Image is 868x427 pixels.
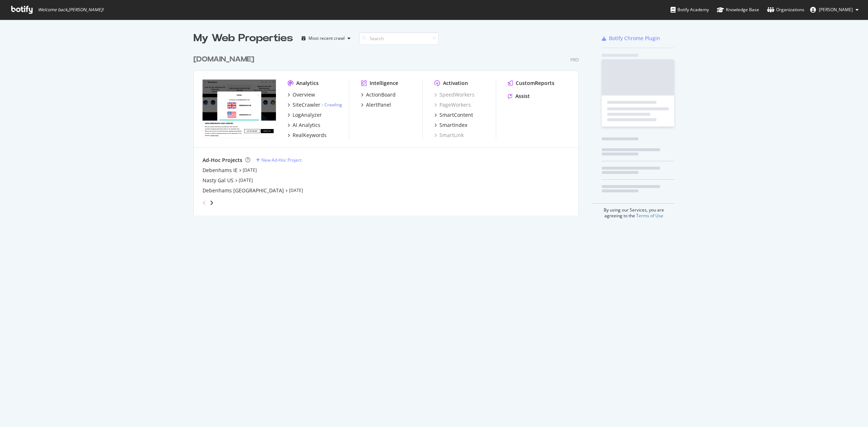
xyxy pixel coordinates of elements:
div: By using our Services, you are agreeing to the [593,203,675,219]
a: CustomReports [508,80,554,87]
a: RealKeywords [288,132,327,139]
div: My Web Properties [193,31,293,46]
div: SiteCrawler [293,101,320,108]
div: angle-left [200,197,209,209]
a: AI Analytics [288,121,320,129]
a: AlertPanel [361,101,391,108]
div: Analytics [296,80,319,87]
a: Assist [508,93,530,100]
a: SmartIndex [434,121,467,129]
div: Botify Chrome Plugin [609,35,660,42]
img: debenhams.com [203,80,276,138]
a: SiteCrawler- Crawling [288,101,342,108]
a: Terms of Use [636,213,663,219]
a: Debenhams IE [203,167,238,174]
a: PageWorkers [434,101,471,108]
a: Debenhams [GEOGRAPHIC_DATA] [203,187,284,194]
div: [DOMAIN_NAME] [193,54,254,65]
a: LogAnalyzer [288,111,322,119]
div: RealKeywords [293,132,327,139]
a: Crawling [324,102,342,108]
a: SmartLink [434,132,464,139]
a: SpeedWorkers [434,91,475,98]
div: LogAnalyzer [293,111,322,119]
div: AlertPanel [366,101,391,108]
div: Assist [515,93,530,100]
div: Activation [443,80,468,87]
div: Overview [293,91,315,98]
div: Knowledge Base [717,6,759,13]
a: New Ad-Hoc Project [256,157,302,163]
span: Zubair Kakuji [819,7,853,13]
a: Overview [288,91,315,98]
div: CustomReports [516,80,554,87]
div: Most recent crawl [309,36,345,40]
div: AI Analytics [293,121,320,129]
div: Botify Academy [671,6,709,13]
span: Welcome back, [PERSON_NAME] ! [38,7,103,13]
div: - [322,102,342,108]
button: [PERSON_NAME] [804,4,864,16]
button: Most recent crawl [299,33,353,44]
input: Search [359,32,439,45]
a: [DATE] [243,167,257,173]
div: grid [193,46,584,215]
div: New Ad-Hoc Project [261,157,302,163]
div: Ad-Hoc Projects [203,157,242,164]
a: [DATE] [289,187,303,193]
div: ActionBoard [366,91,396,98]
div: Intelligence [370,80,398,87]
a: SmartContent [434,111,473,119]
a: Botify Chrome Plugin [602,35,660,42]
div: SmartIndex [439,121,467,129]
div: Pro [570,57,579,63]
a: [DATE] [239,177,253,183]
a: ActionBoard [361,91,396,98]
div: angle-right [209,199,214,206]
a: [DOMAIN_NAME] [193,54,257,65]
div: Organizations [767,6,804,13]
a: Nasty Gal US [203,177,234,184]
div: SmartContent [439,111,473,119]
